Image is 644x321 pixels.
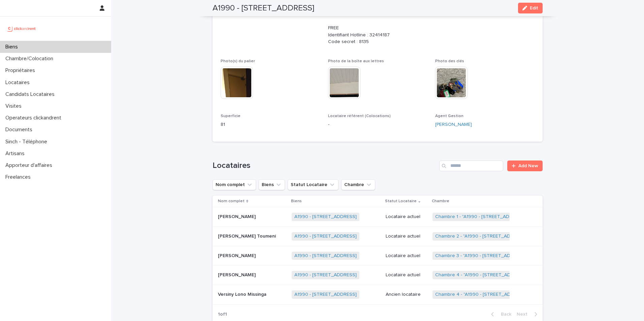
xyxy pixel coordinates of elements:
[435,234,528,239] a: Chambre 2 - "A1990 - [STREET_ADDRESS]"
[386,292,427,297] p: Ancien locataire
[221,121,320,128] p: 81
[213,285,543,305] tr: Versiny Lono MissingaVersiny Lono Missinga A1990 - [STREET_ADDRESS] Ancien locataireChambre 4 - "...
[328,59,384,63] span: Photo de la boîte aux lettres
[218,232,277,239] p: [PERSON_NAME] Toumeni
[213,207,543,227] tr: [PERSON_NAME][PERSON_NAME] A1990 - [STREET_ADDRESS] Locataire actuelChambre 1 - "A1990 - [STREET_...
[3,79,35,86] p: Locataires
[291,198,302,205] p: Biens
[435,272,529,278] a: Chambre 4 - "A1990 - [STREET_ADDRESS]"
[3,67,40,74] p: Propriétaires
[3,127,38,133] p: Documents
[3,174,36,180] p: Freelances
[213,179,256,190] button: Nom complet
[435,121,472,128] a: [PERSON_NAME]
[385,198,417,205] p: Statut Locataire
[517,312,532,317] span: Next
[218,213,257,220] p: [PERSON_NAME]
[218,252,257,259] p: [PERSON_NAME]
[530,6,538,10] span: Edit
[3,139,53,145] p: Sinch - Téléphone
[259,179,285,190] button: Biens
[514,311,543,317] button: Next
[221,114,240,118] span: Superficie
[386,253,427,259] p: Locataire actuel
[435,114,463,118] span: Agent Gestion
[435,292,529,297] a: Chambre 4 - "A1990 - [STREET_ADDRESS]"
[294,253,357,259] a: A1990 - [STREET_ADDRESS]
[3,103,27,109] p: Visites
[435,253,528,259] a: Chambre 3 - "A1990 - [STREET_ADDRESS]"
[386,272,427,278] p: Locataire actuel
[221,59,255,63] span: Photo(s) du palier
[218,290,268,297] p: Versiny Lono Missinga
[435,59,464,63] span: Photo des clés
[294,214,357,220] a: A1990 - [STREET_ADDRESS]
[439,160,503,171] input: Search
[435,214,527,220] a: Chambre 1 - "A1990 - [STREET_ADDRESS]"
[3,56,59,62] p: Chambre/Colocation
[486,311,514,317] button: Back
[328,114,391,118] span: Locataire référent (Colocations)
[328,121,427,128] p: -
[218,271,257,278] p: [PERSON_NAME]
[3,150,30,157] p: Artisans
[213,246,543,265] tr: [PERSON_NAME][PERSON_NAME] A1990 - [STREET_ADDRESS] Locataire actuelChambre 3 - "A1990 - [STREET_...
[518,164,538,168] span: Add New
[507,160,543,171] a: Add New
[288,179,339,190] button: Statut Locataire
[218,198,245,205] p: Nom complet
[213,161,437,171] h1: Locataires
[3,115,67,121] p: Operateurs clickandrent
[213,3,314,13] h2: A1990 - [STREET_ADDRESS]
[294,272,357,278] a: A1990 - [STREET_ADDRESS]
[3,91,60,98] p: Candidats Locataires
[294,292,357,297] a: A1990 - [STREET_ADDRESS]
[497,312,511,317] span: Back
[3,162,58,169] p: Apporteur d'affaires
[3,44,23,50] p: Biens
[294,234,357,239] a: A1990 - [STREET_ADDRESS]
[213,226,543,246] tr: [PERSON_NAME] Toumeni[PERSON_NAME] Toumeni A1990 - [STREET_ADDRESS] Locataire actuelChambre 2 - "...
[432,198,449,205] p: Chambre
[5,22,38,35] img: UCB0brd3T0yccxBKYDjQ
[341,179,375,190] button: Chambre
[386,234,427,239] p: Locataire actuel
[386,214,427,220] p: Locataire actuel
[213,265,543,285] tr: [PERSON_NAME][PERSON_NAME] A1990 - [STREET_ADDRESS] Locataire actuelChambre 4 - "A1990 - [STREET_...
[518,3,543,13] button: Edit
